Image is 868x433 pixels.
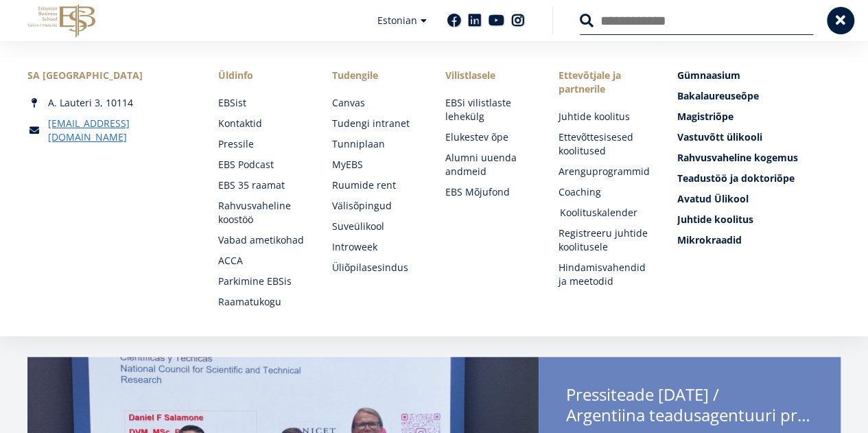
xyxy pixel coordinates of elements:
a: Canvas [331,96,417,110]
span: Vilistlasele [445,69,531,82]
span: Mikrokraadid [677,233,742,246]
span: Avatud Ülikool [677,192,749,205]
a: Elukestev õpe [445,130,531,144]
a: Üliõpilasesindus [331,261,417,274]
a: ACCA [218,254,304,268]
a: Hindamisvahendid ja meetodid [559,261,650,288]
span: Argentiina teadusagentuuri president [PERSON_NAME] külastab Eestit [566,405,813,425]
span: Pressiteade [DATE] / [566,384,813,430]
a: Arenguprogrammid [559,165,650,178]
a: Vabad ametikohad [218,233,304,247]
span: Gümnaasium [677,69,740,82]
a: Magistriõpe [677,110,841,124]
a: Bakalaureuseõpe [677,89,841,103]
a: Facebook [447,14,461,27]
div: SA [GEOGRAPHIC_DATA] [27,69,191,82]
a: Instagram [511,14,525,27]
a: Tudengile [331,69,417,82]
a: EBS 35 raamat [218,178,304,192]
a: Parkimine EBSis [218,274,304,288]
a: EBS Podcast [218,158,304,172]
a: Youtube [489,14,504,27]
span: Teadustöö ja doktoriõpe [677,172,795,185]
a: EBSist [218,96,304,110]
a: Ruumide rent [331,178,417,192]
span: Ettevõtjale ja partnerile [559,69,650,96]
a: Gümnaasium [677,69,841,82]
a: Juhtide koolitus [677,213,841,226]
a: Linkedin [468,14,482,27]
div: A. Lauteri 3, 10114 [27,96,191,110]
a: Juhtide koolitus [559,110,650,124]
a: Koolituskalender [560,206,651,220]
a: EBS Mõjufond [445,185,531,199]
a: Suveülikool [331,220,417,233]
a: Kontaktid [218,117,304,130]
a: Mikrokraadid [677,233,841,247]
a: Välisõpingud [331,199,417,213]
span: Bakalaureuseõpe [677,89,759,102]
a: Raamatukogu [218,295,304,309]
a: Rahvusvaheline koostöö [218,199,304,226]
span: Rahvusvaheline kogemus [677,151,798,164]
a: EBSi vilistlaste lehekülg [445,96,531,124]
a: Teadustöö ja doktoriõpe [677,172,841,185]
a: Avatud Ülikool [677,192,841,206]
a: Alumni uuenda andmeid [445,151,531,178]
a: [EMAIL_ADDRESS][DOMAIN_NAME] [48,117,191,144]
a: Tunniplaan [331,137,417,151]
a: Coaching [559,185,650,199]
a: Registreeru juhtide koolitusele [559,226,650,254]
span: Üldinfo [218,69,304,82]
a: Tudengi intranet [331,117,417,130]
a: Pressile [218,137,304,151]
a: Ettevõttesisesed koolitused [559,130,650,158]
span: Juhtide koolitus [677,213,753,226]
a: Introweek [331,240,417,254]
span: Magistriõpe [677,110,734,123]
a: MyEBS [331,158,417,172]
span: Vastuvõtt ülikooli [677,130,762,143]
a: Rahvusvaheline kogemus [677,151,841,165]
a: Vastuvõtt ülikooli [677,130,841,144]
